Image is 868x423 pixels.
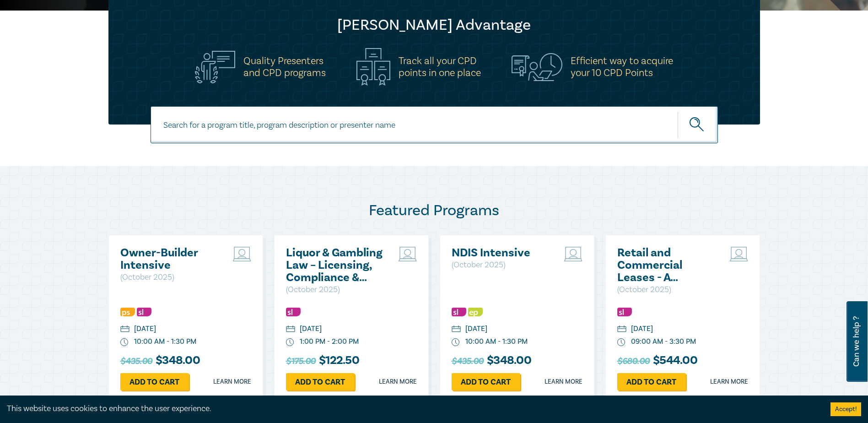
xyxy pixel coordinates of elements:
[233,247,251,261] img: Live Stream
[571,55,673,79] h5: Efficient way to acquire your 10 CPD Points
[452,354,484,369] span: $435.00
[399,55,481,79] h5: Track all your CPD points in one place
[195,51,235,83] img: Quality Presenters<br>and CPD programs
[120,325,129,334] img: calendar
[151,106,718,143] input: Search for a program title, program description or presenter name
[134,336,196,347] div: 10:00 AM - 1:30 PM
[300,336,359,347] div: 1:00 PM - 2:00 PM
[243,55,326,79] h5: Quality Presenters and CPD programs
[108,201,760,220] h2: Featured Programs
[465,336,528,347] div: 10:00 AM - 1:30 PM
[120,308,135,316] img: Professional Skills
[617,373,686,390] a: Add to cart
[356,48,390,86] img: Track all your CPD<br>points in one place
[286,325,295,334] img: calendar
[617,354,650,369] span: $680.00
[379,377,417,386] a: Learn more
[120,354,152,369] span: $435.00
[399,247,417,261] img: Live Stream
[286,373,355,390] a: Add to cart
[134,324,156,334] div: [DATE]
[512,53,562,81] img: Efficient way to acquire<br>your 10 CPD Points
[617,284,716,296] p: ( October 2025 )
[710,377,748,386] a: Learn more
[545,377,582,386] a: Learn more
[120,354,200,369] h3: $ 348.00
[631,324,653,334] div: [DATE]
[286,308,301,316] img: Substantive Law
[452,308,466,316] img: Substantive Law
[564,247,582,261] img: Live Stream
[452,247,550,259] a: NDIS Intensive
[468,308,483,316] img: Ethics & Professional Responsibility
[137,308,151,316] img: Substantive Law
[213,377,251,386] a: Learn more
[286,284,384,296] p: ( October 2025 )
[617,325,626,334] img: calendar
[830,402,861,416] button: Accept cookies
[452,259,550,271] p: ( October 2025 )
[300,324,322,334] div: [DATE]
[120,373,189,390] a: Add to cart
[120,338,129,347] img: watch
[617,338,625,347] img: watch
[452,325,461,334] img: calendar
[286,354,359,369] h3: $ 122.50
[617,308,632,316] img: Substantive Law
[465,324,487,334] div: [DATE]
[286,354,316,369] span: $175.00
[452,338,460,347] img: watch
[120,271,219,283] p: ( October 2025 )
[286,338,294,347] img: watch
[7,403,817,415] div: This website uses cookies to enhance the user experience.
[127,16,742,34] h2: [PERSON_NAME] Advantage
[120,247,219,271] a: Owner-Builder Intensive
[631,336,696,347] div: 09:00 AM - 3:30 PM
[452,354,531,369] h3: $ 348.00
[617,247,716,284] a: Retail and Commercial Leases - A Practical Guide ([DATE])
[730,247,748,261] img: Live Stream
[852,307,861,376] span: Can we help ?
[617,354,697,369] h3: $ 544.00
[286,247,384,284] a: Liquor & Gambling Law – Licensing, Compliance & Regulations
[452,373,520,390] a: Add to cart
